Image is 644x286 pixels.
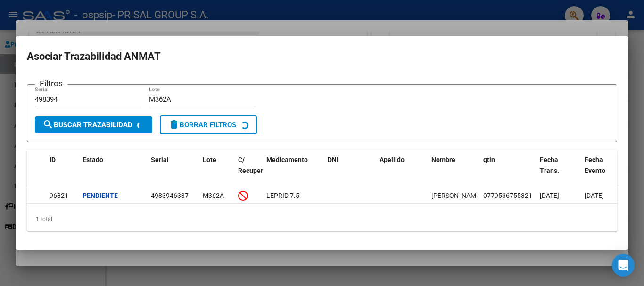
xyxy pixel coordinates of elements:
[324,150,376,191] datatable-header-cell: DNI
[35,77,67,90] h3: Filtros
[203,156,216,163] span: Lote
[540,192,559,199] span: [DATE]
[431,156,455,163] span: Nombre
[160,115,257,134] button: Borrar Filtros
[536,150,581,191] datatable-header-cell: Fecha Trans.
[581,150,626,191] datatable-header-cell: Fecha Evento
[431,192,482,199] span: Maria Fernanda Lugo
[585,156,605,174] span: Fecha Evento
[151,192,189,199] span: 4983946337
[376,150,428,191] datatable-header-cell: Apellido
[199,150,234,191] datatable-header-cell: Lote
[612,254,635,277] div: Open Intercom Messenger
[203,192,224,199] span: M362A
[83,192,118,199] strong: Pendiente
[27,207,617,231] div: 1 total
[263,150,324,191] datatable-header-cell: Medicamento
[483,192,536,199] span: 07795367553216
[42,121,132,129] span: Buscar Trazabilidad
[540,156,559,174] span: Fecha Trans.
[50,156,56,163] span: ID
[50,192,68,199] span: 96821
[151,156,169,163] span: Serial
[328,156,339,163] span: DNI
[79,150,147,191] datatable-header-cell: Estado
[168,119,180,130] mat-icon: delete
[147,150,199,191] datatable-header-cell: Serial
[83,156,103,163] span: Estado
[266,156,308,163] span: Medicamento
[42,119,54,130] mat-icon: search
[266,192,299,199] span: LEPRID 7.5
[35,116,152,133] button: Buscar Trazabilidad
[483,156,495,163] span: gtin
[27,48,617,65] h2: Asociar Trazabilidad ANMAT
[585,192,604,199] span: [DATE]
[168,121,236,129] span: Borrar Filtros
[428,150,479,191] datatable-header-cell: Nombre
[46,150,79,191] datatable-header-cell: ID
[238,156,267,174] span: C/ Recupero
[234,150,263,191] datatable-header-cell: C/ Recupero
[479,150,536,191] datatable-header-cell: gtin
[380,156,405,163] span: Apellido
